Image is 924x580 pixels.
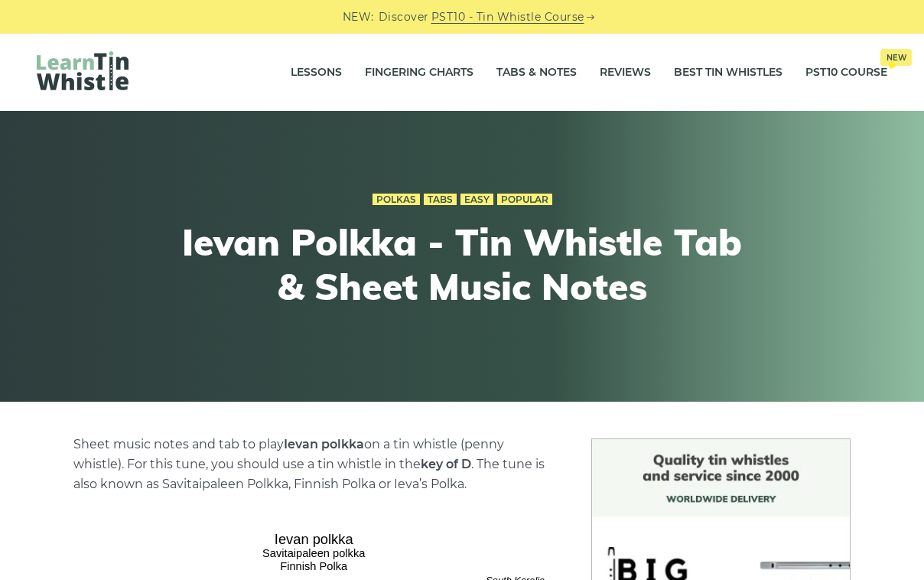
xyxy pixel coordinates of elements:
a: Tabs & Notes [496,54,577,92]
span: New [880,49,912,66]
a: Easy [460,194,493,206]
h1: Ievan Polkka - Tin Whistle Tab & Sheet Music Notes [181,220,743,308]
strong: key of D [421,457,471,471]
a: Tabs [424,194,457,206]
a: Best Tin Whistles [674,54,782,92]
a: Fingering Charts [365,54,473,92]
strong: Ievan polkka [284,437,364,451]
img: LearnTinWhistle.com [37,51,129,90]
a: PST10 CourseNew [805,54,887,92]
a: Polkas [373,194,420,206]
a: Reviews [600,54,651,92]
a: Popular [497,194,552,206]
p: Sheet music notes and tab to play on a tin whistle (penny whistle). For this tune, you should use... [73,435,555,494]
a: Lessons [291,54,342,92]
